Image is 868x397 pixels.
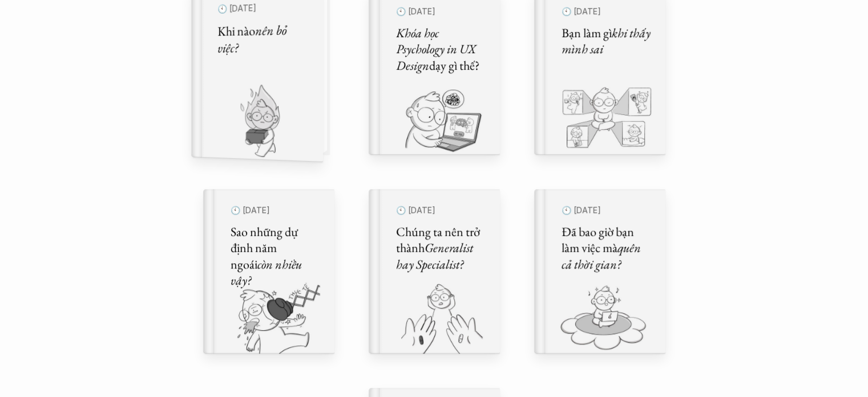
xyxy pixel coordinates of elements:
[231,224,321,289] h5: Sao những dự định năm ngoái
[231,256,304,289] em: còn nhiều vậy?
[217,21,289,57] em: nên bỏ việc?
[562,25,653,58] em: khi thấy mình sai
[203,189,334,354] a: 🕙 [DATE]Sao những dự định năm ngoáicòn nhiều vậy?
[217,21,308,57] h5: Khi nào
[396,25,486,74] h5: dạy gì thế?
[369,189,500,354] a: 🕙 [DATE]Chúng ta nên trở thànhGeneralist hay Specialist?
[396,224,486,273] h5: Chúng ta nên trở thành
[396,25,478,74] em: Khóa học Psychology in UX Design
[562,203,652,218] p: 🕙 [DATE]
[396,4,486,19] p: 🕙 [DATE]
[562,239,643,272] em: quên cả thời gian?
[562,25,652,58] h5: Bạn làm gì
[534,189,665,354] a: 🕙 [DATE]Đã bao giờ bạn làm việc màquên cả thời gian?
[231,203,321,218] p: 🕙 [DATE]
[396,239,475,272] em: Generalist hay Specialist?
[562,4,652,19] p: 🕙 [DATE]
[562,224,652,273] h5: Đã bao giờ bạn làm việc mà
[396,203,486,218] p: 🕙 [DATE]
